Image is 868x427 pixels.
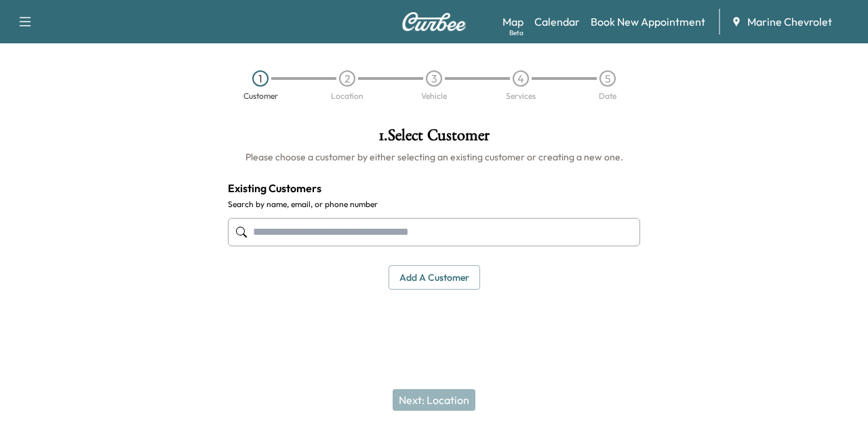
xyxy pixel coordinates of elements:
div: 1 [252,70,269,87]
div: 5 [599,70,616,87]
button: Add a customer [389,265,480,290]
label: Search by name, email, or phone number [228,199,640,210]
h6: Please choose a customer by either selecting an existing customer or creating a new one. [228,150,640,164]
img: Curbee Logo [401,12,467,31]
span: Marine Chevrolet [747,14,832,30]
a: Calendar [534,14,580,30]
a: Book New Appointment [591,14,705,30]
div: Beta [509,28,524,38]
div: Location [331,92,363,100]
div: Services [506,92,536,100]
h4: Existing Customers [228,180,640,196]
div: 4 [513,70,529,87]
a: MapBeta [502,14,524,30]
div: 3 [426,70,442,87]
div: Date [599,92,616,100]
div: Vehicle [421,92,447,100]
h1: 1 . Select Customer [228,127,640,150]
div: Customer [243,92,278,100]
div: 2 [339,70,355,87]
